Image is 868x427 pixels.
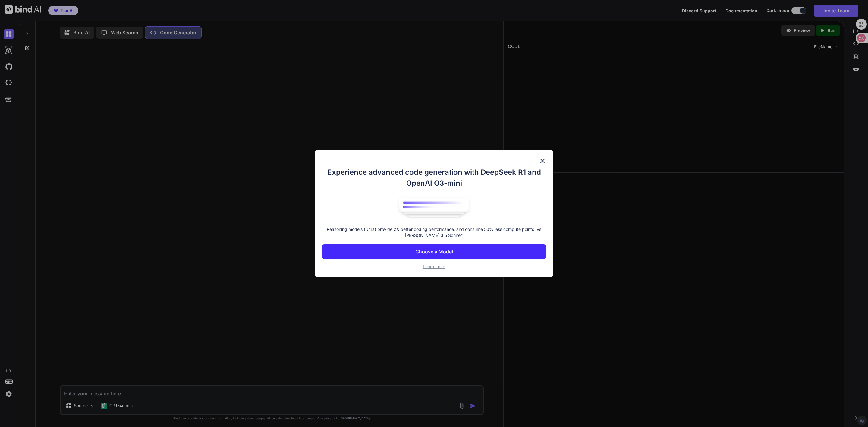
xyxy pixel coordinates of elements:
[539,157,546,165] img: close
[423,264,445,269] span: Learn more
[322,226,546,238] p: Reasoning models (Ultra) provide 2X better coding performance, and consume 50% less compute point...
[322,167,546,189] h1: Experience advanced code generation with DeepSeek R1 and OpenAI O3-mini
[395,195,473,221] img: bind logo
[322,244,546,259] button: Choose a Model
[415,248,453,255] p: Choose a Model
